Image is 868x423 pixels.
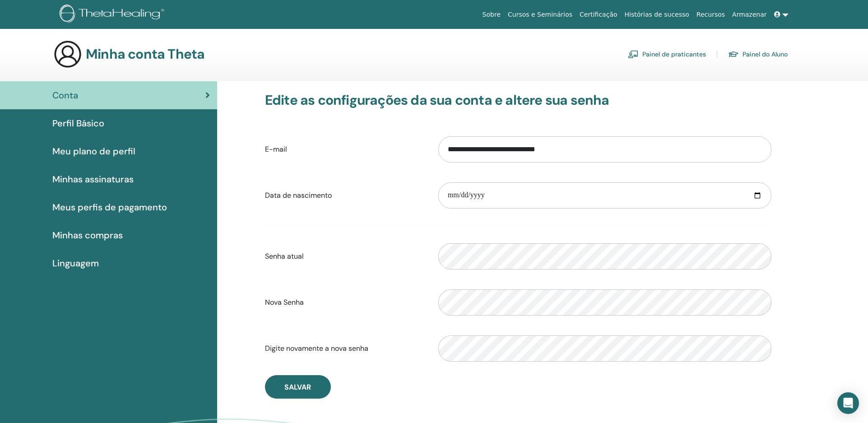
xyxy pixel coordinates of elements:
span: Minhas compras [52,228,123,242]
span: Conta [52,88,78,102]
a: Sobre [479,6,504,23]
span: Perfil Básico [52,116,104,130]
a: Painel de praticantes [628,47,706,61]
a: Painel do Aluno [728,47,788,61]
span: Linguagem [52,256,99,270]
h3: Edite as configurações da sua conta e altere sua senha [265,92,771,108]
span: Meu plano de perfil [52,144,135,158]
a: Recursos [693,6,729,23]
div: Open Intercom Messenger [837,392,859,414]
h3: Minha conta Theta [86,46,204,62]
button: Salvar [265,375,331,399]
span: Meus perfis de pagamento [52,200,167,214]
a: Certificação [576,6,621,23]
a: Histórias de sucesso [621,6,693,23]
img: logo.png [60,5,167,25]
label: E-mail [258,141,432,158]
span: Minhas assinaturas [52,172,134,186]
a: Cursos e Seminários [504,6,576,23]
img: generic-user-icon.jpg [53,40,82,69]
span: Salvar [284,382,311,392]
img: graduation-cap.svg [728,51,739,58]
label: Digite novamente a nova senha [258,340,432,357]
img: chalkboard-teacher.svg [628,50,639,58]
label: Data de nascimento [258,187,432,204]
a: Armazenar [729,6,770,23]
label: Nova Senha [258,294,432,311]
label: Senha atual [258,248,432,265]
